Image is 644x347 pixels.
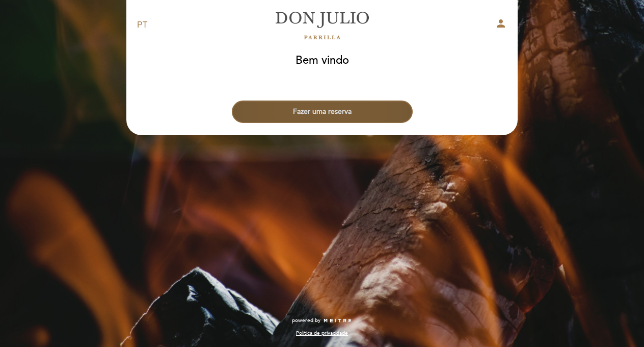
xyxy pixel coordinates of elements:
button: Fazer uma reserva [232,101,413,123]
a: [PERSON_NAME] [258,11,386,39]
img: MEITRE [323,318,352,324]
button: person [495,17,507,33]
a: powered by [292,317,352,324]
i: person [495,17,507,30]
a: Política de privacidade [296,330,348,337]
span: powered by [292,317,320,324]
h1: Bem vindo [296,55,349,67]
